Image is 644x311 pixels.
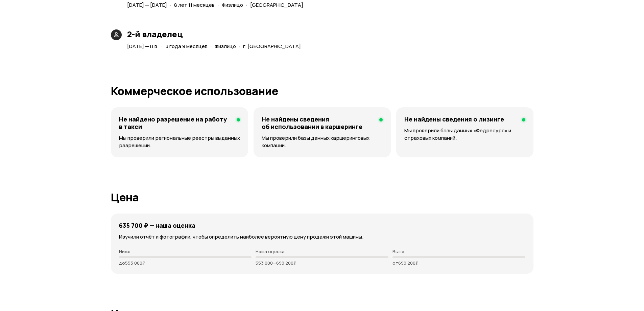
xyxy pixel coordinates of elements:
[119,134,240,149] p: Мы проверили региональные реестры выданных разрешений.
[239,41,240,52] span: ·
[161,41,163,52] span: ·
[404,115,504,123] h4: Не найдены сведения о лизинге
[210,41,212,52] span: ·
[174,1,215,8] span: 8 лет 11 месяцев
[119,222,195,229] h4: 635 700 ₽ — наша оценка
[119,260,252,266] p: до 553 000 ₽
[127,43,159,50] span: [DATE] — н.в.
[262,134,383,149] p: Мы проверили базы данных каршеринговых компаний.
[256,260,388,266] p: 553 000 — 699 200 ₽
[166,43,208,50] span: 3 года 9 месяцев
[127,29,304,39] h3: 2-й владелец
[127,1,167,8] span: [DATE] — [DATE]
[243,43,301,50] span: г. [GEOGRAPHIC_DATA]
[222,1,243,8] span: Физлицо
[250,1,303,8] span: [GEOGRAPHIC_DATA]
[256,249,388,254] p: Наша оценка
[392,260,525,266] p: от 699 200 ₽
[119,249,252,254] p: Ниже
[111,191,533,203] h1: Цена
[392,249,525,254] p: Выше
[262,115,374,130] h4: Не найдены сведения об использовании в каршеринге
[215,43,236,50] span: Физлицо
[119,233,525,241] p: Изучили отчёт и фотографии, чтобы определить наиболее вероятную цену продажи этой машины.
[404,127,525,142] p: Мы проверили базы данных «Федресурс» и страховых компаний.
[119,115,231,130] h4: Не найдено разрешение на работу в такси
[111,85,533,97] h1: Коммерческое использование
